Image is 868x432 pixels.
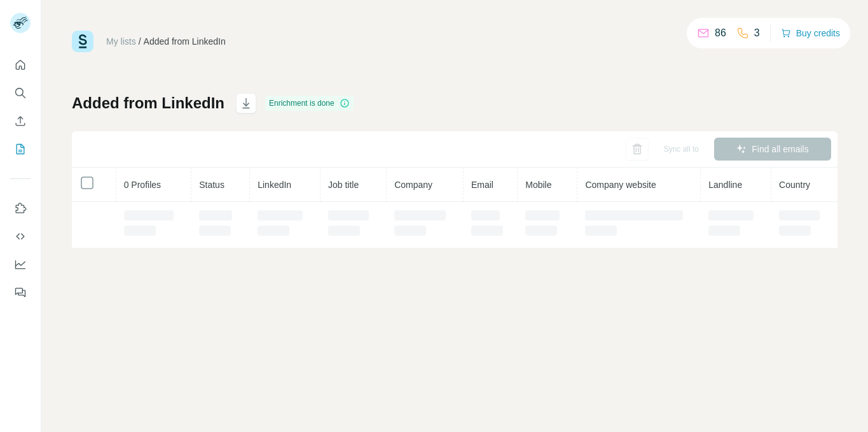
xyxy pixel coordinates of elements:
[10,253,31,276] button: Dashboard
[394,180,432,190] span: Company
[199,180,224,190] span: Status
[72,31,93,52] img: Surfe Logo
[471,180,493,190] span: Email
[10,138,31,161] button: My lists
[144,35,226,48] div: Added from LinkedIn
[10,54,31,76] button: Quick start
[525,180,551,190] span: Mobile
[585,180,656,190] span: Company website
[10,110,31,133] button: Enrich CSV
[10,82,31,104] button: Search
[10,197,31,220] button: Use Surfe on LinkedIn
[781,24,840,42] button: Buy credits
[10,225,31,248] button: Use Surfe API
[754,25,760,41] p: 3
[106,36,136,47] a: My lists
[779,180,810,190] span: Country
[328,180,359,190] span: Job title
[715,25,726,41] p: 86
[124,180,161,190] span: 0 Profiles
[265,96,354,111] div: Enrichment is done
[708,180,742,190] span: Landline
[10,281,31,304] button: Feedback
[258,180,291,190] span: LinkedIn
[72,93,224,113] h1: Added from LinkedIn
[139,35,141,48] li: /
